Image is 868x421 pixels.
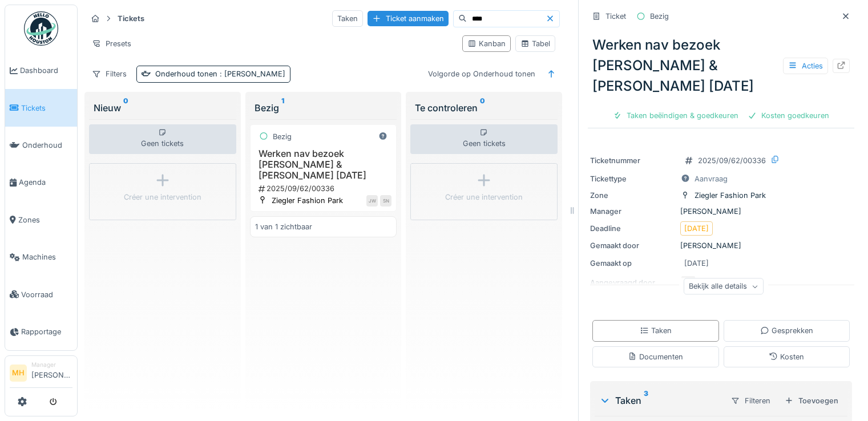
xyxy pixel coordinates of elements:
[608,108,743,123] div: Taken beëindigen & goedkeuren
[410,124,558,154] div: Geen tickets
[590,155,676,166] div: Ticketnummer
[217,70,285,78] span: : [PERSON_NAME]
[255,221,312,232] div: 1 van 1 zichtbaar
[124,192,201,203] div: Créer une intervention
[22,252,72,262] span: Machines
[5,201,77,238] a: Zones
[590,223,676,234] div: Deadline
[5,164,77,201] a: Agenda
[590,173,676,184] div: Tickettype
[123,101,128,115] sup: 0
[5,313,77,350] a: Rapportage
[590,240,676,251] div: Gemaakt door
[640,325,672,336] div: Taken
[22,140,72,151] span: Onderhoud
[5,52,77,89] a: Dashboard
[423,66,540,82] div: Volgorde op Onderhoud tonen
[281,101,284,115] sup: 1
[783,58,828,74] div: Acties
[588,30,854,101] div: Werken nav bezoek [PERSON_NAME] & [PERSON_NAME] [DATE]
[590,206,676,217] div: Manager
[684,223,709,234] div: [DATE]
[332,10,363,27] div: Taken
[520,38,550,49] div: Tabel
[21,289,72,300] span: Voorraad
[605,11,626,22] div: Ticket
[18,214,72,225] span: Zones
[10,365,27,382] li: MH
[368,11,449,26] div: Ticket aanmaken
[155,68,285,79] div: Onderhoud tonen
[628,351,683,362] div: Documenten
[20,65,72,76] span: Dashboard
[590,258,676,269] div: Gemaakt op
[780,393,843,408] div: Toevoegen
[113,13,149,24] strong: Tickets
[480,101,485,115] sup: 0
[445,192,523,203] div: Créer une intervention
[467,38,506,49] div: Kanban
[273,131,292,142] div: Bezig
[94,101,232,115] div: Nieuw
[255,101,393,115] div: Bezig
[10,361,72,388] a: MH Manager[PERSON_NAME]
[31,361,72,385] li: [PERSON_NAME]
[590,190,676,201] div: Zone
[590,240,852,251] div: [PERSON_NAME]
[19,177,72,188] span: Agenda
[380,195,391,207] div: SN
[695,190,766,201] div: Ziegler Fashion Park
[24,11,58,46] img: Badge_color-CXgf-gQk.svg
[590,206,852,217] div: [PERSON_NAME]
[726,392,776,409] div: Filteren
[760,325,813,336] div: Gesprekken
[257,183,392,194] div: 2025/09/62/00336
[255,148,392,181] h3: Werken nav bezoek [PERSON_NAME] & [PERSON_NAME] [DATE]
[89,124,236,154] div: Geen tickets
[599,394,721,407] div: Taken
[31,361,72,369] div: Manager
[5,89,77,126] a: Tickets
[21,103,72,114] span: Tickets
[5,238,77,276] a: Machines
[695,173,728,184] div: Aanvraag
[684,278,764,295] div: Bekijk alle details
[644,394,648,407] sup: 3
[698,155,766,166] div: 2025/09/62/00336
[415,101,553,115] div: Te controleren
[366,195,378,207] div: JW
[87,66,132,82] div: Filters
[87,35,136,52] div: Presets
[5,276,77,313] a: Voorraad
[743,108,834,123] div: Kosten goedkeuren
[21,326,72,337] span: Rapportage
[272,195,343,206] div: Ziegler Fashion Park
[650,11,669,22] div: Bezig
[769,351,804,362] div: Kosten
[5,127,77,164] a: Onderhoud
[684,258,709,269] div: [DATE]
